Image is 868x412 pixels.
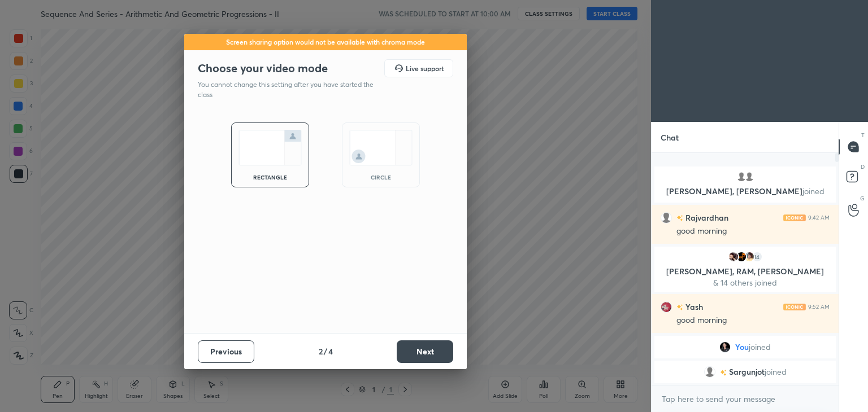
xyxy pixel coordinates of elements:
[765,367,787,376] span: joined
[676,215,683,221] img: no-rating-badge.077c3623.svg
[324,345,327,357] h4: /
[749,343,771,352] span: joined
[349,130,413,165] img: circleScreenIcon.acc0effb.svg
[683,212,728,223] h6: Rajvardhan
[676,315,830,326] div: good morning
[358,174,403,180] div: circle
[808,214,830,221] div: 9:42 AM
[676,226,830,237] div: good morning
[802,186,824,196] span: joined
[808,304,830,310] div: 9:52 AM
[860,194,865,203] p: G
[184,34,467,50] div: Screen sharing option would not be available with chroma mode
[744,251,755,262] img: 989ec3e5b7c14a2ca2c2119dbc9c7800.jpg
[704,366,715,378] img: default.png
[744,171,755,182] img: default.png
[198,340,254,363] button: Previous
[661,278,829,287] p: & 14 others joined
[248,174,293,180] div: rectangle
[661,267,829,276] p: [PERSON_NAME], RAM, [PERSON_NAME]
[661,187,829,196] p: [PERSON_NAME], [PERSON_NAME]
[752,251,763,262] div: 14
[783,304,806,310] img: iconic-light.a09c19a4.png
[652,122,688,152] p: Chat
[397,340,453,363] button: Next
[198,61,328,76] h2: Choose your video mode
[319,345,323,357] h4: 2
[238,130,302,165] img: normalScreenIcon.ae25ed63.svg
[735,343,749,352] span: You
[728,251,739,262] img: 0a8e0b52efc444d087d2b0fd68bb2029.jpg
[861,163,865,171] p: D
[861,131,865,139] p: T
[328,345,333,357] h4: 4
[683,301,703,313] h6: Yash
[783,214,806,221] img: iconic-light.a09c19a4.png
[720,370,727,376] img: no-rating-badge.077c3623.svg
[736,251,747,262] img: 7f7af937629d49ce85bbe57edc29e0e0.jpg
[652,164,839,385] div: grid
[661,301,672,313] img: ea139193eaba4f88a5e4c28bd0644f1d.jpg
[406,65,444,72] h5: Live support
[198,80,381,100] p: You cannot change this setting after you have started the class
[661,212,672,223] img: default.png
[676,304,683,310] img: no-rating-badge.077c3623.svg
[719,341,731,353] img: 3bd8f50cf52542888569fb27f05e67d4.jpg
[729,367,765,376] span: Sargunjot
[736,171,747,182] img: default.png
